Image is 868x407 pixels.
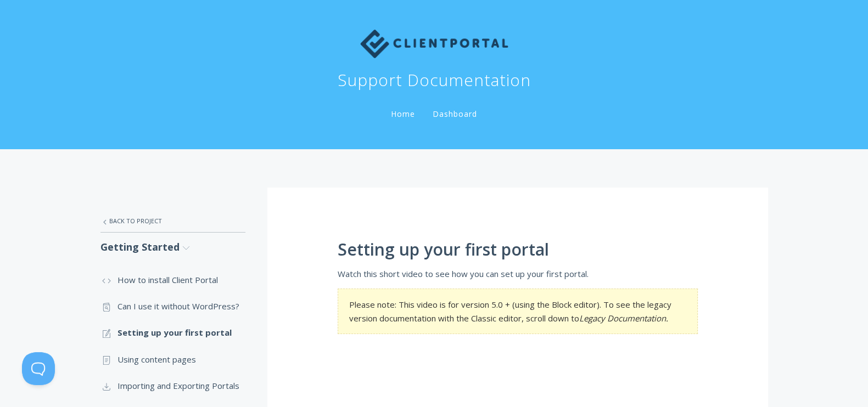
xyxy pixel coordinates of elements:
a: Home [389,109,417,119]
p: Watch this short video to see how you can set up your first portal. [338,267,698,280]
em: Legacy Documentation. [579,313,668,324]
iframe: Toggle Customer Support [22,352,55,385]
a: How to install Client Portal [100,267,245,293]
a: Setting up your first portal [100,319,245,346]
a: Getting Started [100,233,245,262]
a: Importing and Exporting Portals [100,372,245,399]
h1: Setting up your first portal [338,240,698,259]
a: Can I use it without WordPress? [100,293,245,319]
a: Back to Project [100,210,245,233]
h1: Support Documentation [338,69,531,91]
a: Dashboard [430,109,479,119]
a: Using content pages [100,346,245,372]
section: Please note: This video is for version 5.0 + (using the Block editor). To see the legacy version ... [338,289,698,334]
